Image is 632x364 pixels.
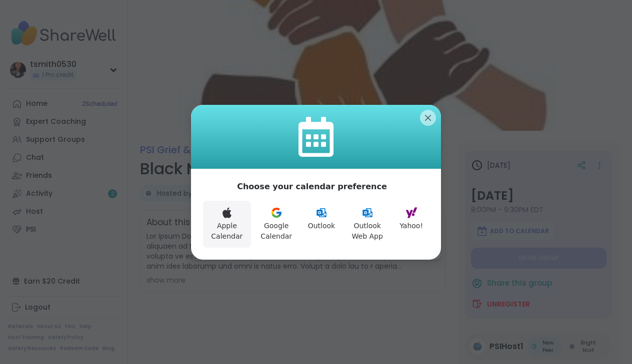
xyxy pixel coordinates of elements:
[237,181,387,193] p: Choose your calendar preference
[203,201,251,248] button: Apple Calendar
[302,201,341,248] button: Outlook
[251,201,302,248] button: Google Calendar
[393,201,429,248] button: Yahoo!
[341,201,393,248] button: Outlook Web App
